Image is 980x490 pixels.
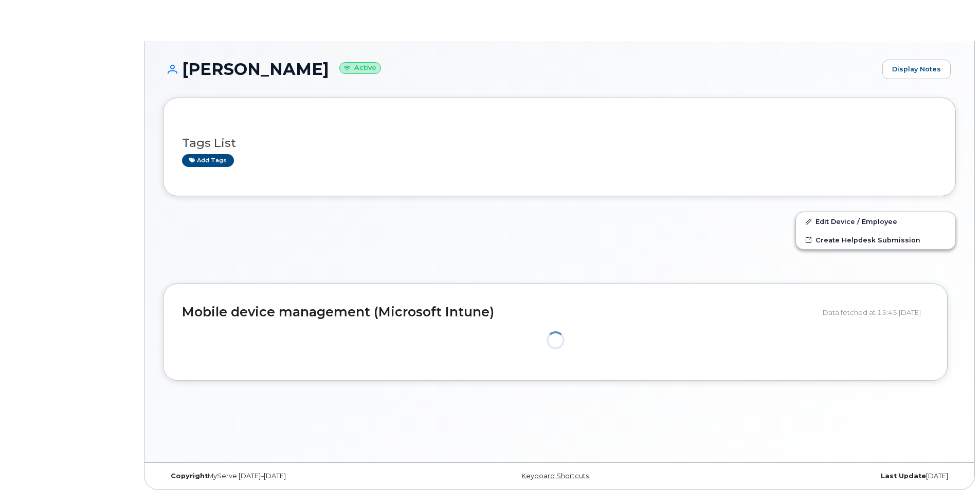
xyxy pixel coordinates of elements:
[163,472,427,480] div: MyServe [DATE]–[DATE]
[823,303,929,322] div: Data fetched at 15:45 [DATE]
[881,472,926,480] strong: Last Update
[796,212,955,231] a: Edit Device / Employee
[796,231,955,249] a: Create Helpdesk Submission
[521,472,589,480] a: Keyboard Shortcuts
[163,60,877,78] h1: [PERSON_NAME]
[882,60,951,79] a: Display Notes
[692,472,956,480] div: [DATE]
[182,305,815,319] h2: Mobile device management (Microsoft Intune)
[171,472,208,480] strong: Copyright
[339,62,381,74] small: Active
[182,137,937,149] h3: Tags List
[182,154,234,167] a: Add tags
